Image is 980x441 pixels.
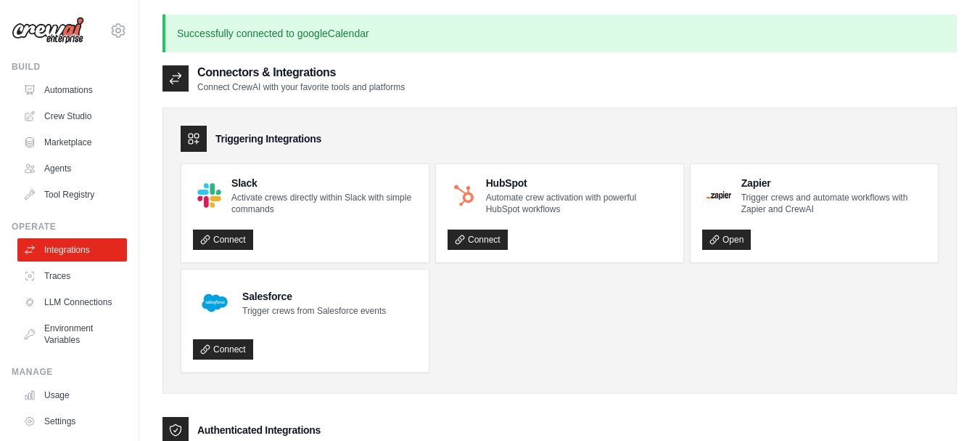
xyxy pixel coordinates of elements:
p: Trigger crews from Salesforce events [242,305,386,317]
a: Connect [193,339,253,360]
img: Zapier Logo [707,191,731,200]
h3: Triggering Integrations [215,132,321,146]
a: Settings [17,410,127,433]
div: Operate [12,221,127,232]
a: LLM Connections [17,291,127,314]
a: Tool Registry [17,183,127,206]
a: Integrations [17,238,127,262]
p: Connect CrewAI with your favorite tools and platforms [197,81,405,93]
img: HubSpot Logo [452,184,476,208]
p: Activate crews directly within Slack with simple commands [231,192,417,215]
a: Marketplace [17,131,127,154]
p: Automate crew activation with powerful HubSpot workflows [486,192,672,215]
iframe: Chat Widget [907,371,980,441]
h4: HubSpot [486,176,672,190]
a: Automations [17,78,127,102]
img: Logo [12,17,84,44]
a: Agents [17,157,127,180]
a: Environment Variables [17,317,127,352]
a: Open [702,230,751,250]
p: Successfully connected to googleCalendar [162,15,957,52]
h2: Connectors & Integrations [197,64,405,81]
a: Traces [17,264,127,288]
div: Manage [12,366,127,378]
div: Build [12,61,127,73]
h4: Salesforce [242,289,386,304]
h4: Slack [231,176,417,190]
img: Salesforce Logo [197,286,232,320]
a: Crew Studio [17,105,127,128]
p: Trigger crews and automate workflows with Zapier and CrewAI [741,192,926,215]
a: Connect [448,230,508,250]
a: Connect [193,230,253,250]
h3: Authenticated Integrations [197,423,321,437]
a: Usage [17,384,127,407]
img: Slack Logo [197,183,221,207]
h4: Zapier [741,176,926,190]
